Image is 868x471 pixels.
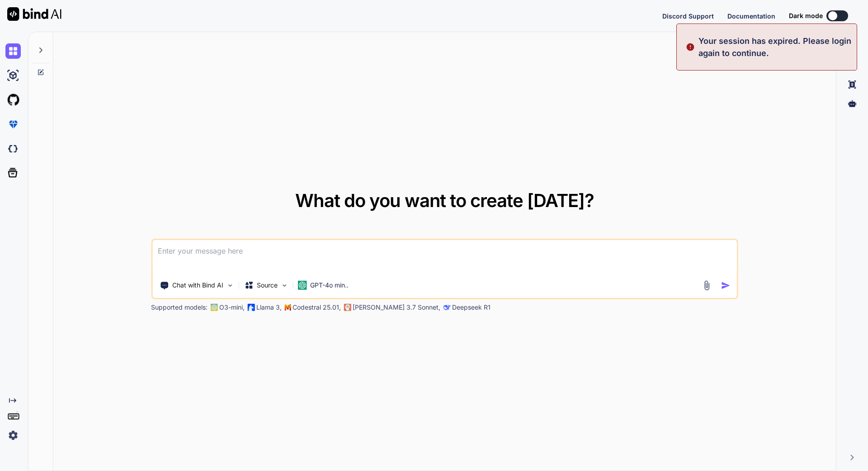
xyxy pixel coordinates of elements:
img: Pick Models [280,282,288,289]
img: claude [344,304,351,311]
span: Documentation [727,12,775,20]
img: premium [5,117,21,132]
img: GPT-4 [210,304,217,311]
img: chat [5,43,21,59]
img: Pick Tools [226,282,234,289]
img: Mistral-AI [284,304,291,311]
p: [PERSON_NAME] 3.7 Sonnet, [353,303,440,312]
img: Llama2 [247,304,255,311]
p: Llama 3, [256,303,282,312]
span: Discord Support [662,12,714,20]
p: Deepseek R1 [452,303,491,312]
p: Supported models: [151,303,208,312]
img: Bind AI [7,7,61,21]
span: Dark mode [789,11,823,20]
img: alert [686,35,695,59]
img: darkCloudIdeIcon [5,141,21,156]
img: ai-studio [5,68,21,83]
img: icon [721,281,731,290]
p: Source [257,281,278,290]
p: Chat with Bind AI [172,281,223,290]
img: githubLight [5,92,21,108]
img: attachment [702,280,712,291]
span: What do you want to create [DATE]? [295,189,594,212]
p: Codestral 25.01, [292,303,341,312]
p: Your session has expired. Please login again to continue. [698,35,851,59]
img: GPT-4o mini [297,281,307,290]
button: Documentation [727,11,775,21]
button: Discord Support [662,11,714,21]
img: settings [5,428,21,443]
img: claude [443,304,450,311]
p: GPT-4o min.. [310,281,349,290]
p: O3-mini, [219,303,245,312]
